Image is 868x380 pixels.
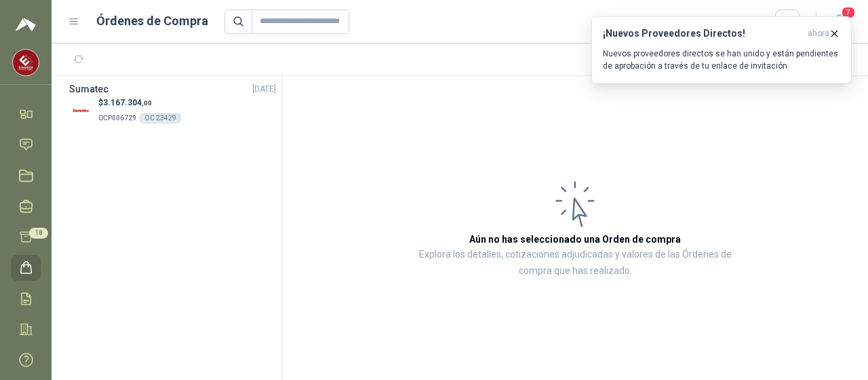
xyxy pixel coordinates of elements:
[808,28,829,39] span: ahora
[98,114,136,122] span: OCP006729
[103,98,152,107] span: 3.167.304
[16,16,36,33] img: Logo peakr
[29,228,48,239] span: 18
[69,82,108,97] h3: Sumatec
[252,83,276,96] span: [DATE]
[11,224,41,249] a: 18
[603,28,802,39] h3: ¡Nuevos Proveedores Directos!
[841,6,856,19] span: 7
[591,16,852,84] button: ¡Nuevos Proveedores Directos!ahora Nuevos proveedores directos se han unido y están pendientes de...
[13,50,39,75] img: Company Logo
[418,247,732,279] p: Explora los detalles, cotizaciones adjudicadas y valores de las Órdenes de compra que has realizado.
[98,97,182,109] p: $
[603,48,840,72] p: Nuevos proveedores directos se han unido y están pendientes de aprobación a través de tu enlace d...
[827,10,852,34] button: 7
[142,99,152,107] span: ,00
[69,99,93,122] img: Company Logo
[96,12,208,31] h1: Órdenes de Compra
[69,82,276,124] a: Sumatec[DATE] Company Logo$3.167.304,00OCP006729OC 23429
[139,113,182,124] div: OC 23429
[469,232,681,247] h3: Aún no has seleccionado una Orden de compra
